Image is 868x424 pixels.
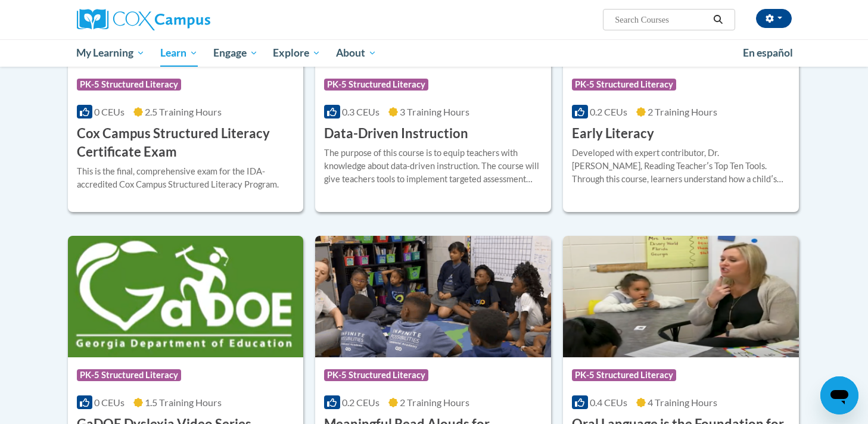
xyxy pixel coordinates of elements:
h3: Data-Driven Instruction [324,124,468,143]
div: Main menu [59,39,810,67]
iframe: Button to launch messaging window [820,376,858,414]
span: PK-5 Structured Literacy [77,369,181,381]
input: Search Courses [614,13,709,27]
a: Engage [206,39,266,67]
span: 4 Training Hours [648,397,717,408]
h3: Early Literacy [572,124,654,143]
span: PK-5 Structured Literacy [77,79,181,91]
img: Course Logo [563,236,799,357]
span: 0 CEUs [94,397,125,408]
span: 0.2 CEUs [590,106,627,117]
span: 2 Training Hours [400,397,469,408]
a: En español [735,40,801,66]
span: Engage [213,46,258,60]
span: 0.3 CEUs [342,106,379,117]
span: PK-5 Structured Literacy [572,79,676,91]
div: This is the final, comprehensive exam for the IDA-accredited Cox Campus Structured Literacy Program. [77,165,295,191]
a: Explore [265,39,328,67]
span: PK-5 Structured Literacy [572,369,676,381]
a: My Learning [69,39,153,67]
span: 2 Training Hours [648,106,717,117]
a: Cox Campus [77,9,303,30]
span: 3 Training Hours [400,106,469,117]
span: En español [743,46,793,59]
div: Developed with expert contributor, Dr. [PERSON_NAME], Reading Teacherʹs Top Ten Tools. Through th... [572,146,790,186]
span: 0.2 CEUs [342,397,379,408]
div: The purpose of this course is to equip teachers with knowledge about data-driven instruction. The... [324,146,542,186]
span: Learn [160,46,198,60]
img: Course Logo [68,236,304,357]
span: PK-5 Structured Literacy [324,79,428,91]
span: About [336,46,377,60]
span: My Learning [76,46,145,60]
span: Explore [273,46,321,60]
button: Search [709,13,727,27]
button: Account Settings [756,9,792,28]
span: 0 CEUs [94,106,125,117]
span: PK-5 Structured Literacy [324,369,428,381]
h3: Cox Campus Structured Literacy Certificate Exam [77,124,295,161]
img: Cox Campus [77,9,210,30]
img: Course Logo [315,236,551,357]
span: 1.5 Training Hours [145,397,222,408]
span: 0.4 CEUs [590,397,627,408]
span: 2.5 Training Hours [145,106,222,117]
a: Learn [153,39,206,67]
a: About [328,39,384,67]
